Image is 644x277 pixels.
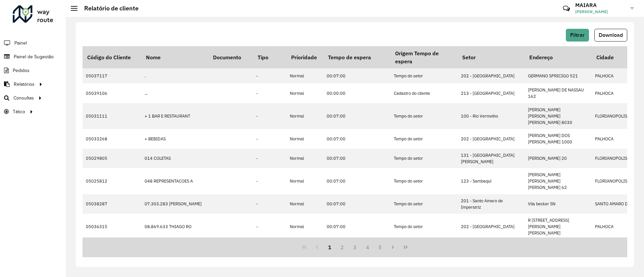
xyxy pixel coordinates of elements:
[323,168,390,194] td: 00:07:00
[14,53,54,60] span: Painel de Sugestão
[390,46,458,68] th: Origem Tempo de espera
[253,129,286,148] td: -
[253,83,286,103] td: -
[525,214,592,240] td: R [STREET_ADDRESS][PERSON_NAME][PERSON_NAME]
[286,46,323,68] th: Prioridade
[323,68,390,83] td: 00:07:00
[286,129,323,148] td: Normal
[390,149,458,168] td: Tempo do setor
[141,129,208,148] td: + BEBIDAS
[323,83,390,103] td: 00:00:00
[323,214,390,240] td: 00:07:00
[525,129,592,148] td: [PERSON_NAME] DOS [PERSON_NAME] 1000
[570,32,585,38] span: Filtrar
[599,32,623,38] span: Download
[390,103,458,129] td: Tempo do setor
[525,103,592,129] td: [PERSON_NAME] [PERSON_NAME] [PERSON_NAME] 8030
[458,46,525,68] th: Setor
[253,149,286,168] td: -
[13,94,34,101] span: Consultas
[83,149,141,168] td: 05029805
[253,194,286,214] td: -
[83,68,141,83] td: 05037117
[361,241,374,254] button: 4
[286,194,323,214] td: Normal
[458,103,525,129] td: 100 - Rio Vermelho
[253,103,286,129] td: -
[348,241,361,254] button: 3
[83,214,141,240] td: 05036315
[390,168,458,194] td: Tempo do setor
[141,149,208,168] td: 014 COLETAS
[458,194,525,214] td: 201 - Santo Amaro de Imperatriz
[390,129,458,148] td: Tempo do setor
[390,68,458,83] td: Tempo do setor
[141,68,208,83] td: .
[559,1,574,16] a: Contato Rápido
[336,241,348,254] button: 2
[13,67,30,74] span: Pedidos
[83,103,141,129] td: 05031111
[13,108,25,115] span: Tático
[83,168,141,194] td: 05025812
[566,29,589,42] button: Filtrar
[14,81,35,88] span: Relatórios
[458,129,525,148] td: 202 - [GEOGRAPHIC_DATA]
[141,103,208,129] td: + 1 BAR E RESTAURANT
[458,149,525,168] td: 131 - [GEOGRAPHIC_DATA][PERSON_NAME]
[286,103,323,129] td: Normal
[458,214,525,240] td: 202 - [GEOGRAPHIC_DATA]
[390,214,458,240] td: Tempo do setor
[253,168,286,194] td: -
[14,40,27,47] span: Painel
[525,194,592,214] td: Vila becker SN
[323,149,390,168] td: 00:07:00
[286,83,323,103] td: Normal
[83,46,141,68] th: Código do Cliente
[525,68,592,83] td: GERMANO SPRICIGO 521
[253,46,286,68] th: Tipo
[390,83,458,103] td: Cadastro do cliente
[374,241,387,254] button: 5
[286,149,323,168] td: Normal
[141,83,208,103] td: ...
[208,46,253,68] th: Documento
[525,149,592,168] td: [PERSON_NAME] 20
[141,214,208,240] td: 08.869.633 THIAGO RO
[253,214,286,240] td: -
[141,46,208,68] th: Nome
[458,68,525,83] td: 202 - [GEOGRAPHIC_DATA]
[83,83,141,103] td: 05039106
[525,168,592,194] td: [PERSON_NAME] [PERSON_NAME] [PERSON_NAME] 62
[323,46,390,68] th: Tempo de espera
[594,29,627,42] button: Download
[141,194,208,214] td: 07.303.283 [PERSON_NAME]
[458,168,525,194] td: 123 - Sambaqui
[77,5,139,12] h2: Relatório de cliente
[323,194,390,214] td: 00:07:00
[141,168,208,194] td: 048 REPRESENTACOES A
[525,83,592,103] td: [PERSON_NAME] DE NASSAU 162
[286,214,323,240] td: Normal
[575,2,626,8] h3: MAIARA
[83,194,141,214] td: 05038287
[323,241,336,254] button: 1
[386,241,399,254] button: Next Page
[323,129,390,148] td: 00:07:00
[253,68,286,83] td: -
[399,241,412,254] button: Last Page
[458,83,525,103] td: 213 - [GEOGRAPHIC_DATA]
[286,68,323,83] td: Normal
[575,9,626,15] span: [PERSON_NAME]
[83,129,141,148] td: 05033268
[390,194,458,214] td: Tempo do setor
[286,168,323,194] td: Normal
[525,46,592,68] th: Endereço
[323,103,390,129] td: 00:07:00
